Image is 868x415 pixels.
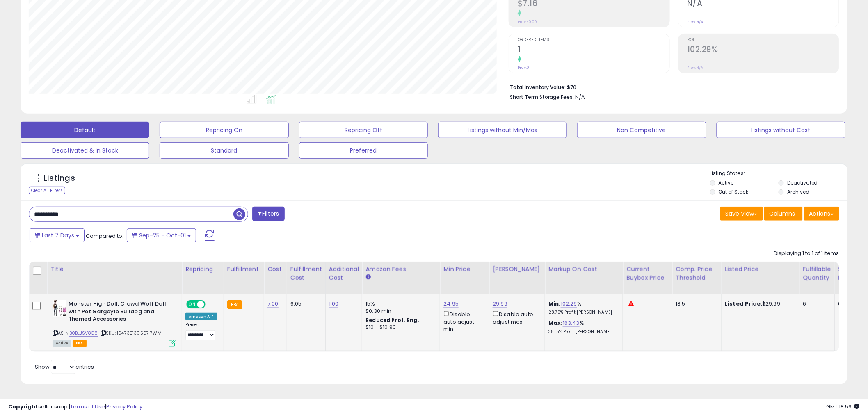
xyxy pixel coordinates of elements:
[290,265,322,282] div: Fulfillment Cost
[725,300,793,308] div: $29.99
[73,340,87,347] span: FBA
[719,188,749,195] label: Out of Stock
[548,319,617,335] div: %
[443,310,483,333] div: Disable auto adjust min
[106,403,142,410] a: Privacy Policy
[86,232,123,240] span: Compared to:
[787,179,818,186] label: Deactivated
[35,363,94,371] span: Show: entries
[510,82,833,91] li: $70
[545,262,623,294] th: The percentage added to the cost of goods (COGS) that forms the calculator for Min & Max prices.
[548,310,617,315] p: 28.70% Profit [PERSON_NAME]
[719,179,734,186] label: Active
[438,122,567,138] button: Listings without Min/Max
[548,319,563,327] b: Max:
[252,207,284,221] button: Filters
[53,300,176,346] div: ASIN:
[804,207,839,221] button: Actions
[493,265,541,274] div: [PERSON_NAME]
[43,173,75,184] h5: Listings
[365,308,434,315] div: $0.30 min
[69,300,168,325] b: Monster High Doll, Clawd Wolf Doll with Pet Gargoyle Bulldog and Themed Accessories
[365,265,436,274] div: Amazon Fees
[443,300,459,308] a: 24.95
[53,340,71,347] span: All listings currently available for purchase on Amazon
[42,231,74,239] span: Last 7 Days
[299,122,428,138] button: Repricing Off
[575,93,585,101] span: N/A
[69,330,98,337] a: B0BLJSV8G8
[299,142,428,159] button: Preferred
[21,122,149,138] button: Default
[827,403,860,410] span: 2025-10-10 18:59 GMT
[70,403,105,410] a: Terms of Use
[185,322,217,340] div: Preset:
[227,300,242,309] small: FBA
[160,122,288,138] button: Repricing On
[185,265,220,274] div: Repricing
[687,19,703,24] small: Prev: N/A
[365,317,419,324] b: Reduced Prof. Rng.
[267,265,283,274] div: Cost
[365,300,434,308] div: 15%
[787,188,809,195] label: Archived
[548,329,617,335] p: 38.15% Profit [PERSON_NAME]
[510,84,566,91] b: Total Inventory Value:
[139,231,186,239] span: Sep-25 - Oct-01
[687,65,703,70] small: Prev: N/A
[548,300,617,315] div: %
[720,207,763,221] button: Save View
[127,228,196,242] button: Sep-25 - Oct-01
[518,19,537,24] small: Prev: $0.00
[50,265,178,274] div: Title
[725,300,762,308] b: Listed Price:
[204,301,217,308] span: OFF
[710,170,847,178] p: Listing States:
[187,301,197,308] span: ON
[838,265,855,282] div: Ship Price
[8,403,38,410] strong: Copyright
[518,45,669,56] h2: 1
[510,93,574,100] b: Short Term Storage Fees:
[365,274,370,281] small: Amazon Fees.
[676,300,715,308] div: 13.5
[29,187,65,194] div: Clear All Filters
[329,265,359,282] div: Additional Cost
[725,265,796,274] div: Listed Price
[365,324,434,331] div: $10 - $10.90
[803,265,831,282] div: Fulfillable Quantity
[227,265,260,274] div: Fulfillment
[626,265,669,282] div: Current Buybox Price
[838,300,852,308] div: 0.00
[548,265,619,274] div: Markup on Cost
[493,300,507,308] a: 29.99
[160,142,288,159] button: Standard
[185,313,217,320] div: Amazon AI *
[687,38,839,42] span: ROI
[717,122,845,138] button: Listings without Cost
[561,300,577,308] a: 102.29
[53,300,66,317] img: 514caxrKQxL._SL40_.jpg
[518,65,529,70] small: Prev: 0
[30,228,85,242] button: Last 7 Days
[290,300,319,308] div: 6.05
[563,319,580,327] a: 163.43
[99,330,162,336] span: | SKU: 194735139507 7WM
[329,300,339,308] a: 1.00
[21,142,149,159] button: Deactivated & In Stock
[8,403,142,411] div: seller snap | |
[267,300,279,308] a: 7.00
[518,38,669,42] span: Ordered Items
[443,265,486,274] div: Min Price
[548,300,561,308] b: Min:
[577,122,706,138] button: Non Competitive
[774,250,839,258] div: Displaying 1 to 1 of 1 items
[676,265,718,282] div: Comp. Price Threshold
[764,207,803,221] button: Columns
[770,210,795,218] span: Columns
[687,45,839,56] h2: 102.29%
[803,300,828,308] div: 6
[493,310,539,326] div: Disable auto adjust max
